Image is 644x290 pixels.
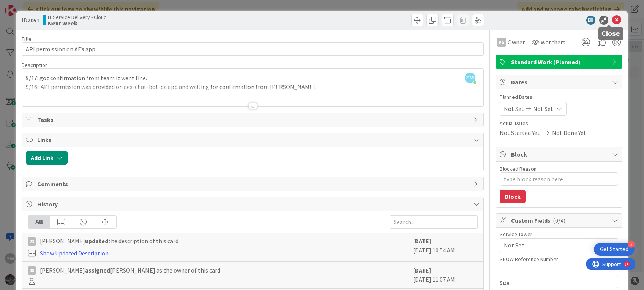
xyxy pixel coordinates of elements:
[22,35,32,42] label: Title
[413,266,478,285] div: [DATE] 11:07 AM
[37,135,469,144] span: Links
[500,128,540,137] span: Not Started Yet
[40,266,220,275] span: [PERSON_NAME] [PERSON_NAME] as the owner of this card
[500,119,618,127] span: Actual Dates
[511,78,608,87] span: Dates
[85,266,110,274] b: assigned
[28,216,50,228] div: All
[40,236,178,246] span: [PERSON_NAME] the description of this card
[22,42,483,56] input: type card name here...
[40,249,109,257] a: Show Updated Description
[511,216,608,225] span: Custom Fields
[390,215,478,229] input: Search...
[504,241,605,250] span: Not Set
[413,266,431,274] b: [DATE]
[26,82,479,91] p: 9/16 : API permission was provided on aex-chat-bot-qa app and waiting for confirmation from [PERS...
[500,165,537,172] label: Blocked Reason
[27,16,39,24] b: 2051
[26,151,68,165] button: Add Link
[85,237,108,245] b: updated
[601,30,620,37] h5: Close
[628,241,635,248] div: 3
[600,246,628,253] div: Get Started
[48,14,107,20] span: IT Service Delivery - Cloud
[500,231,618,237] div: Service Tower
[500,256,558,263] label: SNOW Reference Number
[413,237,431,245] b: [DATE]
[553,217,565,224] span: ( 0/4 )
[37,200,469,209] span: History
[533,104,553,113] span: Not Set
[26,74,479,82] p: 9/17: got confirmation from team it went fine.
[552,128,586,137] span: Not Done Yet
[28,237,36,246] div: DS
[504,104,524,113] span: Not Set
[511,57,608,67] span: Standard Work (Planned)
[37,179,469,189] span: Comments
[594,243,635,256] div: Open Get Started checklist, remaining modules: 3
[508,38,525,47] span: Owner
[465,73,475,83] span: SM
[22,16,39,25] span: ID
[413,236,478,258] div: [DATE] 10:54 AM
[37,115,469,124] span: Tasks
[511,150,608,159] span: Block
[22,62,48,68] span: Description
[500,93,618,101] span: Planned Dates
[541,38,565,47] span: Watchers
[28,266,36,275] div: DS
[16,1,35,10] span: Support
[500,280,618,285] div: Size
[500,190,526,203] button: Block
[48,20,107,26] b: Next Week
[38,3,42,9] div: 9+
[497,38,506,47] div: DS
